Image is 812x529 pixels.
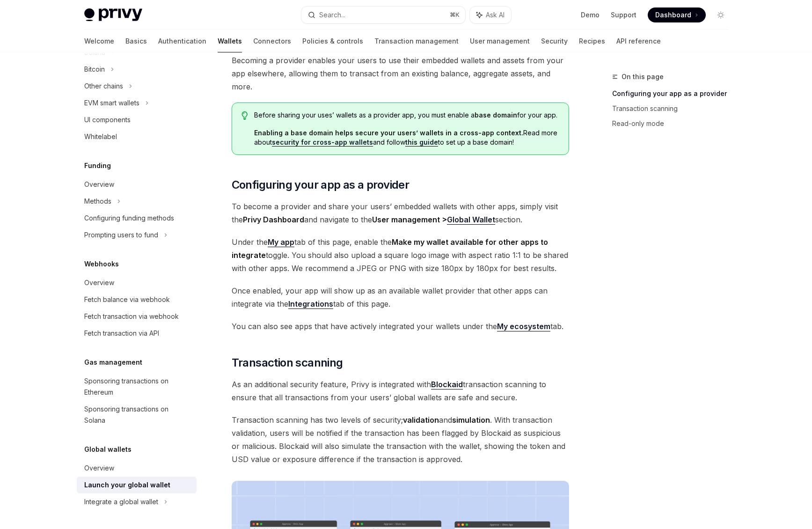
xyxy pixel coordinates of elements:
[268,237,294,247] strong: My app
[450,11,460,19] span: ⌘ K
[84,97,139,109] div: EVM smart wallets
[84,496,158,507] div: Integrate a global wallet
[470,7,511,23] button: Ask AI
[84,357,142,368] h5: Gas management
[77,460,197,477] a: Overview
[84,375,191,398] div: Sponsoring transactions on Ethereum
[77,477,197,493] a: Launch your global wallet
[84,64,105,75] div: Bitcoin
[232,378,569,404] span: As an additional security feature, Privy is integrated with transaction scanning to ensure that a...
[319,9,345,21] div: Search...
[84,294,170,305] div: Fetch balance via webhook
[611,10,636,20] a: Support
[254,110,559,120] span: Before sharing your uses’ wallets as a provider app, you must enable a for your app.
[581,10,600,20] a: Demo
[232,413,569,466] span: Transaction scanning has two levels of security; and . With transaction validation, users will be...
[158,30,206,52] a: Authentication
[470,30,530,52] a: User management
[475,111,517,119] strong: base domain
[232,355,343,370] span: Transaction scanning
[232,41,569,93] span: are apps that enable their users’ embedded wallets to be used in other apps. Becoming a provider ...
[84,277,114,288] div: Overview
[84,160,111,171] h5: Funding
[272,138,373,147] a: security for cross-app wallets
[84,213,174,224] div: Configuring funding methods
[253,30,291,52] a: Connectors
[77,291,197,308] a: Fetch balance via webhook
[497,322,550,331] a: My ecosystem
[84,404,191,426] div: Sponsoring transactions on Solana
[218,30,242,52] a: Wallets
[403,415,439,425] strong: validation
[77,308,197,325] a: Fetch transaction via webhook
[579,30,605,52] a: Recipes
[77,176,197,193] a: Overview
[622,71,664,82] span: On this page
[232,235,569,275] span: Under the tab of this page, enable the toggle. You should also upload a square logo image with as...
[77,325,197,342] a: Fetch transaction via API
[125,30,147,52] a: Basics
[84,444,132,455] h5: Global wallets
[77,210,197,227] a: Configuring funding methods
[84,229,158,241] div: Prompting users to fund
[77,274,197,291] a: Overview
[232,177,410,192] span: Configuring your app as a provider
[77,128,197,145] a: Whitelabel
[452,415,490,425] strong: simulation
[374,30,459,52] a: Transaction management
[612,101,736,116] a: Transaction scanning
[486,10,505,20] span: Ask AI
[288,299,333,309] a: Integrations
[232,284,569,310] span: Once enabled, your app will show up as an available wallet provider that other apps can integrate...
[84,131,117,142] div: Whitelabel
[84,328,159,339] div: Fetch transaction via API
[84,30,114,52] a: Welcome
[77,401,197,429] a: Sponsoring transactions on Solana
[241,111,248,120] svg: Tip
[77,373,197,401] a: Sponsoring transactions on Ethereum
[431,380,463,389] a: Blockaid
[84,114,131,125] div: UI components
[254,128,559,147] span: Read more about and follow to set up a base domain!
[84,179,114,190] div: Overview
[268,237,294,247] a: My app
[497,322,550,331] strong: My ecosystem
[302,30,363,52] a: Policies & controls
[84,463,114,474] div: Overview
[612,116,736,131] a: Read-only mode
[616,30,661,52] a: API reference
[232,237,548,260] strong: Make my wallet available for other apps to integrate
[232,200,569,226] span: To become a provider and share your users’ embedded wallets with other apps, simply visit the and...
[301,7,465,23] button: Search...⌘K
[84,8,142,22] img: light logo
[84,81,123,92] div: Other chains
[232,320,569,333] span: You can also see apps that have actively integrated your wallets under the tab.
[541,30,568,52] a: Security
[84,311,179,322] div: Fetch transaction via webhook
[77,111,197,128] a: UI components
[84,479,170,491] div: Launch your global wallet
[713,7,728,22] button: Toggle dark mode
[655,10,691,20] span: Dashboard
[84,258,119,270] h5: Webhooks
[372,215,495,225] strong: User management >
[243,215,304,224] strong: Privy Dashboard
[84,196,111,207] div: Methods
[405,138,438,147] a: this guide
[648,7,706,22] a: Dashboard
[447,215,495,225] a: Global Wallet
[612,86,736,101] a: Configuring your app as a provider
[254,129,523,137] strong: Enabling a base domain helps secure your users’ wallets in a cross-app context.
